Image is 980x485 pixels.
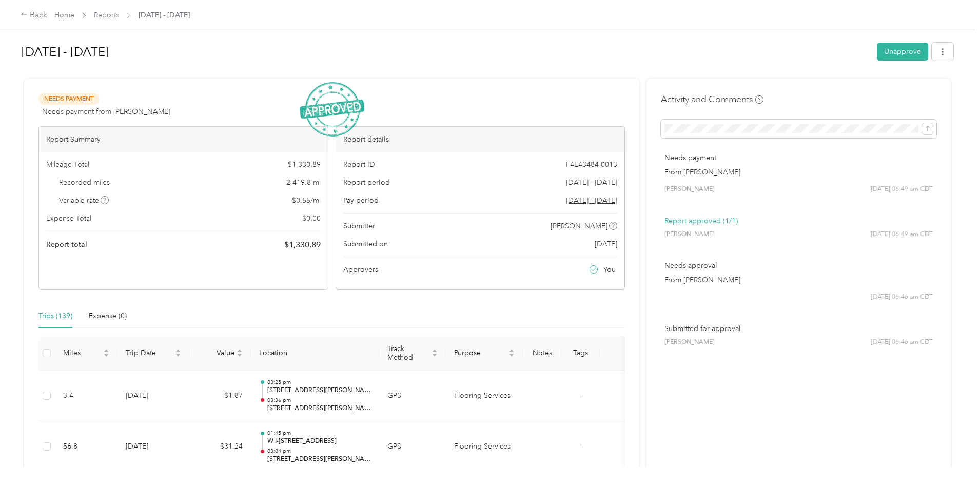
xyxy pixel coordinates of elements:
[198,348,234,357] span: Value
[343,195,379,206] span: Pay period
[267,404,371,413] p: [STREET_ADDRESS][PERSON_NAME]
[432,347,438,354] span: caret-up
[871,230,933,239] span: [DATE] 06:49 am CDT
[302,213,321,224] span: $ 0.00
[38,311,72,322] div: Trips (139)
[566,177,617,188] span: [DATE] - [DATE]
[55,421,117,473] td: 56.8
[267,379,371,386] p: 03:25 pm
[664,323,933,334] p: Submitted for approval
[42,106,170,117] span: Needs payment from [PERSON_NAME]
[300,82,364,137] img: ApprovedStamp
[661,93,763,106] h4: Activity and Comments
[54,11,74,20] a: Home
[336,127,625,152] div: Report details
[551,221,607,231] span: [PERSON_NAME]
[189,421,251,473] td: $31.24
[288,159,321,170] span: $ 1,330.89
[175,352,181,358] span: caret-down
[508,347,515,354] span: caret-up
[603,264,616,275] span: You
[523,336,561,371] th: Notes
[664,167,933,178] p: From [PERSON_NAME]
[22,40,870,64] h1: Sep 1 - 30, 2025
[664,275,933,285] p: From [PERSON_NAME]
[175,347,181,354] span: caret-up
[237,352,243,358] span: caret-down
[21,9,47,22] div: Back
[59,177,110,188] span: Recorded miles
[664,338,715,347] span: [PERSON_NAME]
[343,177,390,188] span: Report period
[286,177,321,188] span: 2,419.8 mi
[379,421,446,473] td: GPS
[595,239,617,249] span: [DATE]
[284,239,321,251] span: $ 1,330.89
[46,213,91,224] span: Expense Total
[55,336,117,371] th: Miles
[877,43,928,61] button: Unapprove
[237,347,243,354] span: caret-up
[343,159,375,170] span: Report ID
[267,430,371,437] p: 01:45 pm
[267,437,371,446] p: W I-[STREET_ADDRESS]
[446,336,523,371] th: Purpose
[267,397,371,404] p: 03:36 pm
[89,311,127,322] div: Expense (0)
[39,127,328,152] div: Report Summary
[664,230,715,239] span: [PERSON_NAME]
[103,347,109,354] span: caret-up
[46,239,87,250] span: Report total
[664,185,715,194] span: [PERSON_NAME]
[117,371,189,422] td: [DATE]
[566,159,617,170] span: F4E43484-0013
[379,336,446,371] th: Track Method
[508,352,515,358] span: caret-down
[871,293,933,302] span: [DATE] 06:46 am CDT
[446,371,523,422] td: Flooring Services
[446,421,523,473] td: Flooring Services
[189,371,251,422] td: $1.87
[566,195,617,206] span: Go to pay period
[387,344,429,362] span: Track Method
[126,348,173,357] span: Trip Date
[871,338,933,347] span: [DATE] 06:46 am CDT
[267,386,371,395] p: [STREET_ADDRESS][PERSON_NAME]
[59,195,109,206] span: Variable rate
[871,185,933,194] span: [DATE] 06:49 am CDT
[580,442,582,451] span: -
[267,448,371,455] p: 03:04 pm
[454,348,506,357] span: Purpose
[189,336,251,371] th: Value
[267,455,371,464] p: [STREET_ADDRESS][PERSON_NAME]
[664,152,933,163] p: Needs payment
[664,216,933,226] p: Report approved (1/1)
[343,239,388,249] span: Submitted on
[55,371,117,422] td: 3.4
[379,371,446,422] td: GPS
[343,221,375,231] span: Submitter
[46,159,89,170] span: Mileage Total
[343,264,378,275] span: Approvers
[139,10,190,21] span: [DATE] - [DATE]
[103,352,109,358] span: caret-down
[580,391,582,400] span: -
[63,348,101,357] span: Miles
[251,336,379,371] th: Location
[923,428,980,485] iframe: Everlance-gr Chat Button Frame
[38,93,99,105] span: Needs Payment
[664,260,933,271] p: Needs approval
[117,421,189,473] td: [DATE]
[94,11,119,20] a: Reports
[432,352,438,358] span: caret-down
[561,336,600,371] th: Tags
[117,336,189,371] th: Trip Date
[292,195,321,206] span: $ 0.55 / mi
